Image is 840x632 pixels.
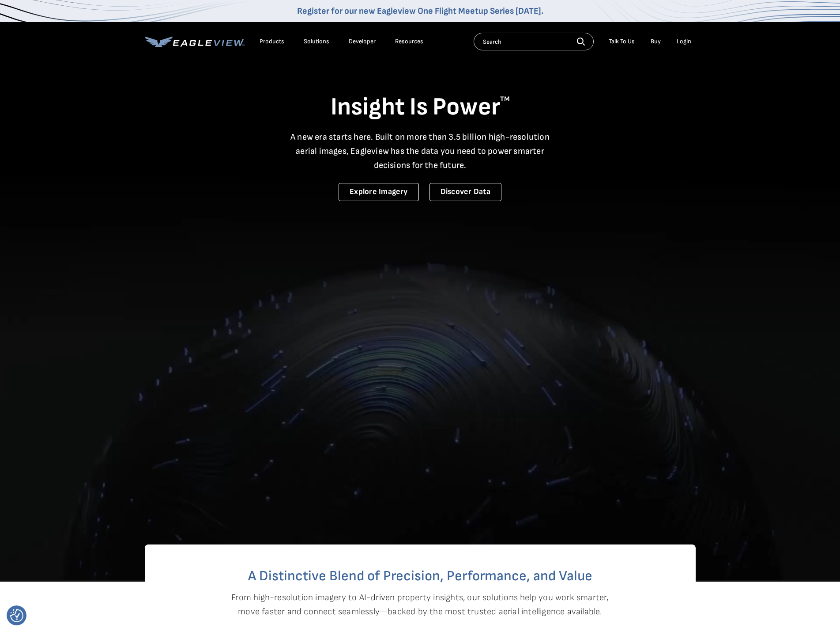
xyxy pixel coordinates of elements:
[260,38,284,46] div: Products
[500,95,510,103] sup: TM
[395,38,423,46] div: Resources
[285,130,555,172] p: A new era starts here. Built on more than 3.5 billion high-resolution aerial images, Eagleview ha...
[349,38,376,46] a: Developer
[304,38,329,46] div: Solutions
[339,183,419,201] a: Explore Imagery
[10,609,23,622] button: Consent Preferences
[10,609,23,622] img: Revisit consent button
[429,183,501,201] a: Discover Data
[609,38,635,46] div: Talk To Us
[180,569,660,583] h2: A Distinctive Blend of Precision, Performance, and Value
[231,590,609,619] p: From high-resolution imagery to AI-driven property insights, our solutions help you work smarter,...
[297,6,543,16] a: Register for our new Eagleview One Flight Meetup Series [DATE].
[651,38,661,46] a: Buy
[145,92,696,123] h1: Insight Is Power
[677,38,691,46] div: Login
[474,33,594,50] input: Search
